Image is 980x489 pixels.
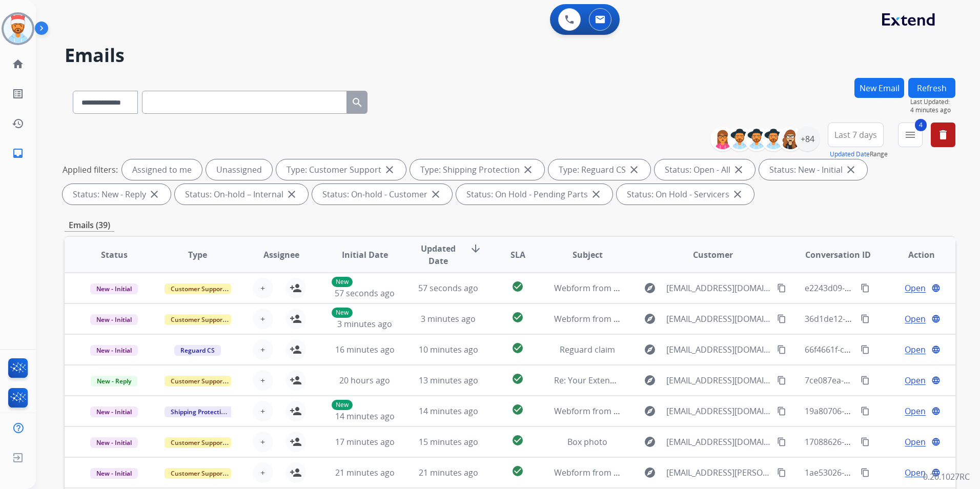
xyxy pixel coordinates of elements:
[290,282,302,294] mat-icon: person_add
[905,436,926,448] span: Open
[290,313,302,325] mat-icon: person_add
[931,406,941,416] mat-icon: language
[666,374,771,386] span: [EMAIL_ADDRESS][DOMAIN_NAME]
[260,466,265,479] span: +
[644,405,656,417] mat-icon: explore
[904,129,916,141] mat-icon: menu
[512,403,524,416] mat-icon: check_circle
[554,405,786,417] span: Webform from [EMAIL_ADDRESS][DOMAIN_NAME] on [DATE]
[805,249,871,261] span: Conversation ID
[644,343,656,356] mat-icon: explore
[260,313,265,325] span: +
[522,164,534,176] mat-icon: close
[90,314,138,325] span: New - Initial
[861,437,870,446] mat-icon: content_copy
[512,280,524,293] mat-icon: check_circle
[12,147,24,159] mat-icon: inbox
[165,468,231,479] span: Customer Support
[830,150,888,158] span: Range
[415,242,461,267] span: Updated Date
[805,467,957,478] span: 1ae53026-93b3-48c7-9495-d927451cfcfc
[861,406,870,416] mat-icon: content_copy
[260,343,265,356] span: +
[905,466,926,479] span: Open
[861,345,870,354] mat-icon: content_copy
[253,370,273,391] button: +
[777,437,786,446] mat-icon: content_copy
[512,342,524,354] mat-icon: check_circle
[666,313,771,325] span: [EMAIL_ADDRESS][DOMAIN_NAME]
[90,437,138,448] span: New - Initial
[777,314,786,323] mat-icon: content_copy
[512,311,524,323] mat-icon: check_circle
[90,283,138,294] span: New - Initial
[512,434,524,446] mat-icon: check_circle
[419,467,478,478] span: 21 minutes ago
[732,164,745,176] mat-icon: close
[666,282,771,294] span: [EMAIL_ADDRESS][DOMAIN_NAME]
[666,436,771,448] span: [EMAIL_ADDRESS][DOMAIN_NAME]
[419,436,478,447] span: 15 minutes ago
[666,343,771,356] span: [EMAIL_ADDRESS][DOMAIN_NAME]
[854,78,904,98] button: New Email
[290,343,302,356] mat-icon: person_add
[4,14,32,43] img: avatar
[898,123,923,147] button: 4
[335,411,395,422] span: 14 minutes ago
[456,184,612,205] div: Status: On Hold - Pending Parts
[332,277,353,287] p: New
[910,98,955,106] span: Last Updated:
[908,78,955,98] button: Refresh
[905,313,926,325] span: Open
[931,376,941,385] mat-icon: language
[263,249,299,261] span: Assignee
[628,164,640,176] mat-icon: close
[260,374,265,386] span: +
[567,436,607,447] span: Box photo
[410,159,544,180] div: Type: Shipping Protection
[666,466,771,479] span: [EMAIL_ADDRESS][PERSON_NAME][DOMAIN_NAME]
[795,127,820,151] div: +84
[512,373,524,385] mat-icon: check_circle
[861,314,870,323] mat-icon: content_copy
[332,400,353,410] p: New
[253,462,273,483] button: +
[777,376,786,385] mat-icon: content_copy
[253,401,273,421] button: +
[666,405,771,417] span: [EMAIL_ADDRESS][DOMAIN_NAME]
[285,188,298,200] mat-icon: close
[644,374,656,386] mat-icon: explore
[312,184,452,205] div: Status: On-hold - Customer
[339,375,390,386] span: 20 hours ago
[260,436,265,448] span: +
[12,88,24,100] mat-icon: list_alt
[419,344,478,355] span: 10 minutes ago
[351,96,363,109] mat-icon: search
[63,184,171,205] div: Status: New - Reply
[905,405,926,417] span: Open
[731,188,744,200] mat-icon: close
[931,437,941,446] mat-icon: language
[554,282,786,294] span: Webform from [EMAIL_ADDRESS][DOMAIN_NAME] on [DATE]
[342,249,388,261] span: Initial Date
[905,282,926,294] span: Open
[332,308,353,318] p: New
[905,343,926,356] span: Open
[554,313,786,324] span: Webform from [EMAIL_ADDRESS][DOMAIN_NAME] on [DATE]
[206,159,272,180] div: Unassigned
[165,283,231,294] span: Customer Support
[861,283,870,293] mat-icon: content_copy
[165,437,231,448] span: Customer Support
[512,465,524,477] mat-icon: check_circle
[175,184,308,205] div: Status: On-hold – Internal
[290,466,302,479] mat-icon: person_add
[65,219,114,232] p: Emails (39)
[148,188,160,200] mat-icon: close
[260,282,265,294] span: +
[834,133,877,137] span: Last 7 days
[923,471,970,483] p: 0.20.1027RC
[276,159,406,180] div: Type: Customer Support
[931,283,941,293] mat-icon: language
[777,406,786,416] mat-icon: content_copy
[693,249,733,261] span: Customer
